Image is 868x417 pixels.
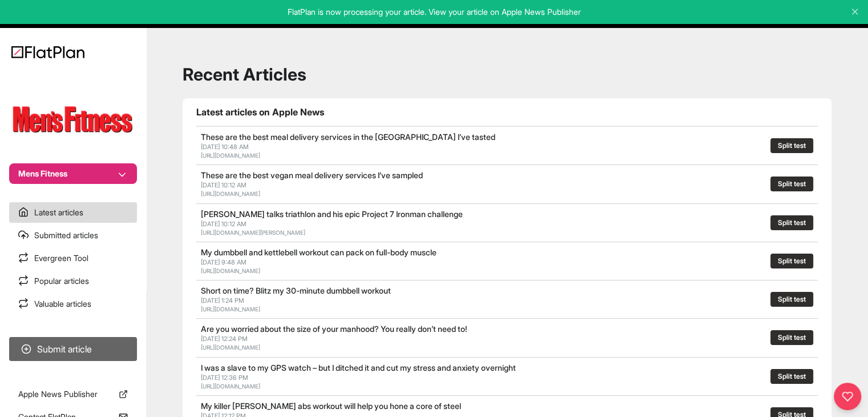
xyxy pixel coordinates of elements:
[201,286,391,295] a: Short on time? Blitz my 30-minute dumbbell workout
[770,292,813,307] button: Split test
[201,374,248,382] span: [DATE] 12:36 PM
[201,344,260,351] a: [URL][DOMAIN_NAME]
[201,296,244,304] span: [DATE] 1:24 PM
[201,363,516,372] a: I was a slave to my GPS watch – but I ditched it and cut my stress and anxiety overnight
[9,294,137,314] a: Valuable articles
[770,369,813,384] button: Split test
[8,6,860,18] p: FlatPlan is now processing your article. View your article on Apple News Publisher
[9,101,137,141] img: Publication Logo
[9,248,137,268] a: Evergreen Tool
[183,64,831,85] h1: Recent Articles
[770,254,813,268] button: Split test
[196,105,818,119] h1: Latest articles on Apple News
[201,401,461,411] a: My killer [PERSON_NAME] abs workout will help you hone a core of steel
[201,306,260,312] a: [URL][DOMAIN_NAME]
[201,143,249,151] span: [DATE] 10:48 AM
[201,209,463,219] a: [PERSON_NAME] talks triathlon and his epic Project 7 Ironman challenge
[201,220,247,228] span: [DATE] 10:12 AM
[9,202,137,223] a: Latest articles
[770,138,813,153] button: Split test
[201,170,423,180] a: These are the best vegan meal delivery services I’ve sampled
[201,190,260,197] a: [URL][DOMAIN_NAME]
[201,247,437,257] a: My dumbbell and kettlebell workout can pack on full-body muscle
[201,324,467,334] a: Are you worried about the size of your manhood? You really don’t need to!
[201,181,247,189] span: [DATE] 10:12 AM
[201,267,260,274] a: [URL][DOMAIN_NAME]
[11,46,84,58] img: Logo
[770,330,813,345] button: Split test
[9,271,137,291] a: Popular articles
[770,177,813,191] button: Split test
[201,258,247,266] span: [DATE] 9:48 AM
[201,383,260,390] a: [URL][DOMAIN_NAME]
[201,152,260,159] a: [URL][DOMAIN_NAME]
[9,163,137,184] button: Mens Fitness
[9,337,137,361] button: Submit article
[201,132,495,142] a: These are the best meal delivery services in the [GEOGRAPHIC_DATA] I’ve tasted
[201,229,305,236] a: [URL][DOMAIN_NAME][PERSON_NAME]
[9,384,137,404] a: Apple News Publisher
[9,225,137,246] a: Submitted articles
[770,215,813,230] button: Split test
[201,335,248,343] span: [DATE] 12:24 PM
